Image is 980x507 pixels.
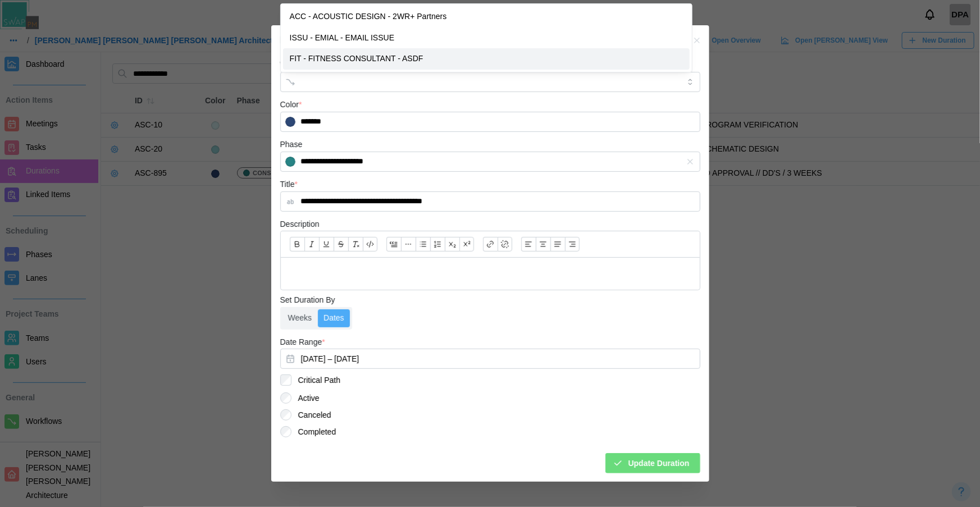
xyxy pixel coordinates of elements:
button: Align text: center [536,237,550,252]
label: Set Duration By [280,294,335,307]
button: February 26, 2025 – March 21, 2025 [280,349,700,369]
button: Align text: left [521,237,536,252]
label: Color [280,99,302,111]
label: Active [291,392,320,404]
button: Superscript [459,237,474,252]
button: Link [483,237,498,252]
button: Update Duration [605,453,700,473]
div: ISSU - EMIAL - EMAIL ISSUE [283,28,690,49]
label: Canceled [291,409,331,421]
button: Remove link [498,237,512,252]
button: Subscript [445,237,459,252]
button: Horizontal line [401,237,416,252]
button: Underline [319,237,334,252]
button: Align text: justify [550,237,565,252]
button: Ordered list [430,237,445,252]
button: Clear formatting [348,237,363,252]
button: Italic [304,237,319,252]
span: Update Duration [628,454,690,473]
button: Blockquote [386,237,401,252]
label: Description [280,218,320,231]
button: Bullet list [416,237,430,252]
div: ACC - ACOUSTIC DESIGN - 2WR+ Partners [283,6,690,28]
label: Critical Path [291,374,340,386]
div: FIT - FITNESS CONSULTANT - ASDF [283,48,690,70]
button: Bold [290,237,304,252]
button: Strikethrough [334,237,348,252]
label: Completed [291,426,336,437]
label: Weeks [282,309,318,327]
label: Date Range [280,336,325,349]
label: Dates [318,309,350,327]
label: Phase [280,139,303,151]
button: Code [363,237,377,252]
label: Title [280,179,298,191]
button: Align text: right [565,237,580,252]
